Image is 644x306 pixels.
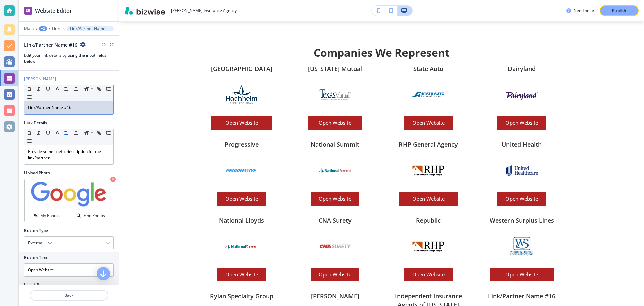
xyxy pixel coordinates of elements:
[497,192,546,206] a: Open Website
[24,52,114,64] h3: Edit your link details by using the input fields below
[39,26,47,31] button: +2
[84,213,105,219] h4: Find Photos
[612,8,626,14] p: Publish
[211,64,272,73] h3: [GEOGRAPHIC_DATA]
[24,41,77,48] h2: Link/Partner Name #16
[30,292,108,298] p: Back
[600,5,639,16] button: Publish
[311,140,359,149] h3: National Summit
[24,255,48,261] h2: Button Text
[412,120,445,125] p: Open Website
[217,192,266,206] a: Open Website
[225,272,258,277] p: Open Website
[69,210,113,222] button: Find Photos
[412,165,444,176] img: Logo for partner RHP General Agency
[412,241,444,252] img: Logo for partner Republic
[319,272,351,277] p: Open Website
[508,64,536,73] h3: Dairyland
[225,169,258,172] img: Logo for partner Progressive
[319,88,351,101] img: Logo for partner Texas Mutual
[506,85,538,104] img: Logo for partner Dairyland
[311,292,359,301] h3: [PERSON_NAME]
[211,116,272,130] a: Open Website
[416,216,441,225] h3: Republic
[52,26,61,31] button: Links
[412,196,445,201] p: Open Website
[412,272,445,277] p: Open Website
[308,116,362,130] a: Open Website
[125,6,237,16] button: [PERSON_NAME] Insurance Agency
[311,268,359,281] a: Open Website
[404,268,453,281] a: Open Website
[24,7,32,15] img: editor icon
[319,168,351,173] img: Logo for partner National Summit
[24,120,47,126] h2: Link Details
[314,46,450,59] h2: Companies We Represent
[67,26,114,31] button: Link/Partner Name #16
[35,7,72,15] h2: Website Editor
[28,149,110,161] p: Provide some useful description for the link/partner.
[399,140,458,149] h3: RHP General Agency
[24,170,114,176] h2: Upload Photo
[490,216,554,225] h3: Western Surplus Lines
[24,76,56,82] h2: [PERSON_NAME]
[505,272,538,277] p: Open Website
[319,216,352,225] h3: CNA Surety
[24,282,42,288] h2: Link URL
[311,192,359,206] a: Open Website
[319,196,351,201] p: Open Website
[225,85,258,104] img: Logo for partner Hochheim Prairie
[404,116,453,130] a: Open Website
[502,140,542,149] h3: United Health
[210,292,273,301] h3: Rylan Specialty Group
[24,179,114,222] div: My PhotosFind Photos
[40,213,60,219] h4: My Photos
[319,244,351,248] img: Logo for partner CNA Surety
[28,105,110,111] p: Link/Partner Name #16
[24,26,34,31] button: Main
[30,290,108,301] button: Back
[506,165,538,175] img: Logo for partner United Health
[506,235,538,257] img: Logo for partner Western Surplus Lines
[505,196,538,201] p: Open Website
[171,8,237,14] h3: [PERSON_NAME] Insurance Agency
[399,192,458,206] a: Open Website
[28,240,52,246] h4: External Link
[219,216,264,225] h3: National Lloyds
[497,116,546,130] a: Open Website
[413,64,443,73] h3: State Auto
[505,120,538,125] p: Open Website
[217,268,266,281] a: Open Website
[308,64,362,73] h3: [US_STATE] Mutual
[24,228,48,234] h2: Button Type
[70,26,110,31] p: Link/Partner Name #16
[225,196,258,201] p: Open Website
[225,140,259,149] h3: Progressive
[225,244,258,249] img: Logo for partner National Lloyds
[25,210,69,222] button: My Photos
[574,8,594,14] h3: Need help?
[488,292,555,301] h3: Link/Partner Name #16
[412,92,444,98] img: Logo for partner State Auto
[490,268,554,281] a: Open Website
[225,120,258,125] p: Open Website
[125,7,165,15] img: Bizwise Logo
[319,120,351,125] p: Open Website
